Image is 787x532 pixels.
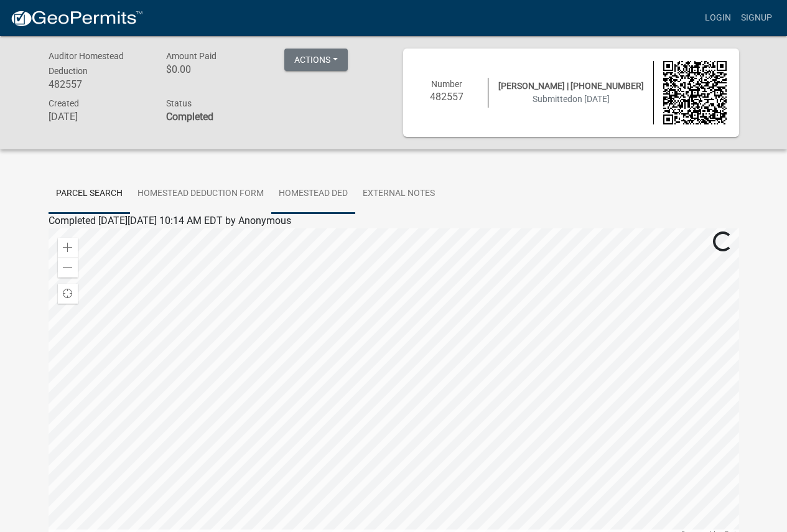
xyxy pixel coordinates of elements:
[58,238,78,258] div: Zoom in
[663,61,727,124] img: QR code
[431,79,462,89] span: Number
[49,78,148,90] h6: 482557
[58,284,78,304] div: Find my location
[58,258,78,278] div: Zoom out
[498,81,644,91] span: [PERSON_NAME] | [PHONE_NUMBER]
[700,6,736,30] a: Login
[284,49,348,71] button: Actions
[416,91,479,103] h6: 482557
[49,51,124,76] span: Auditor Homestead Deduction
[533,94,610,104] span: Submitted on [DATE]
[166,111,213,123] strong: Completed
[49,98,79,108] span: Created
[49,215,291,226] span: Completed [DATE][DATE] 10:14 AM EDT by Anonymous
[355,174,442,214] a: External Notes
[166,63,266,75] h6: $0.00
[49,111,148,123] h6: [DATE]
[271,174,355,214] a: Homestead Ded
[130,174,271,214] a: Homestead Deduction Form
[166,98,192,108] span: Status
[736,6,777,30] a: Signup
[49,174,130,214] a: Parcel search
[166,51,217,61] span: Amount Paid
